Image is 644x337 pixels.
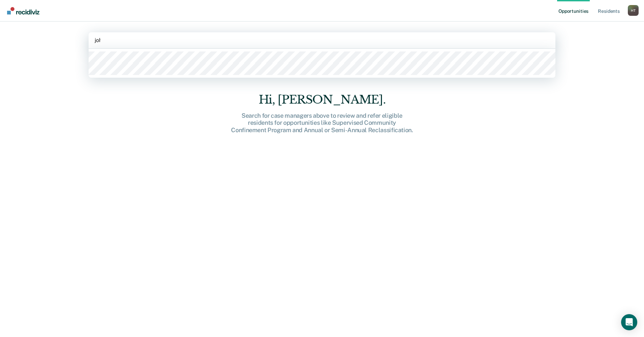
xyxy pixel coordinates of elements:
button: Profile dropdown button [628,5,639,16]
div: Hi, [PERSON_NAME]. [214,93,430,107]
div: Open Intercom Messenger [621,314,637,330]
img: Recidiviz [7,7,39,14]
div: H T [628,5,639,16]
div: Search for case managers above to review and refer eligible residents for opportunities like Supe... [214,112,430,134]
